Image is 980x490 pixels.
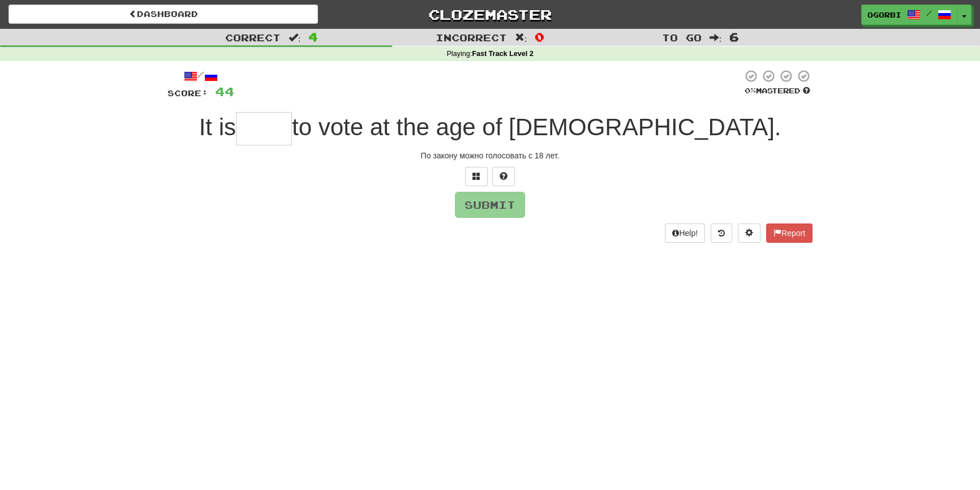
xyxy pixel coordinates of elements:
[225,32,281,43] span: Correct
[308,30,318,44] span: 4
[215,84,234,98] span: 44
[742,86,813,96] div: Mastered
[465,167,488,186] button: Switch sentence to multiple choice alt+p
[711,223,732,243] button: Round history (alt+y)
[729,30,739,44] span: 6
[289,33,301,42] span: :
[766,223,813,243] button: Report
[335,5,644,24] a: Clozemaster
[535,30,544,44] span: 0
[167,150,813,161] div: По закону можно голосовать с 18 лет.
[8,5,318,24] a: Dashboard
[436,32,507,43] span: Incorrect
[665,223,705,243] button: Help!
[292,114,781,140] span: to vote at the age of [DEMOGRAPHIC_DATA].
[472,50,534,58] strong: Fast Track Level 2
[199,114,236,140] span: It is
[167,88,208,98] span: Score:
[167,69,234,83] div: /
[867,10,901,20] span: Ogorbi
[710,33,722,42] span: :
[745,86,756,95] span: 0 %
[926,9,932,17] span: /
[662,32,702,43] span: To go
[515,33,527,42] span: :
[455,192,525,218] button: Submit
[492,167,515,186] button: Single letter hint - you only get 1 per sentence and score half the points! alt+h
[861,5,957,25] a: Ogorbi /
